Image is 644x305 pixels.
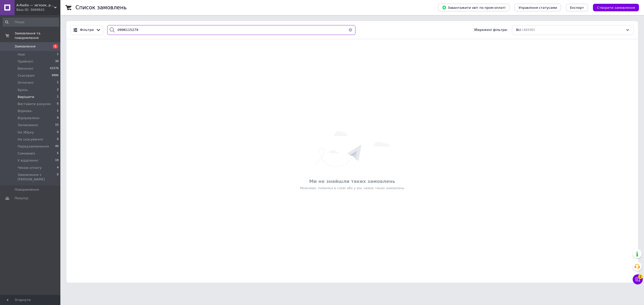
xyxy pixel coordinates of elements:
[57,173,59,182] span: 0
[57,166,59,170] span: 4
[80,28,94,32] span: Фільтри
[3,18,59,27] input: Пошук
[18,158,38,163] span: У відділенні
[570,6,584,10] span: Експорт
[50,66,59,71] span: 41576
[57,102,59,106] span: 0
[18,130,34,135] span: На збірку
[69,178,635,184] div: Ми не знайшли таких замовлень
[442,5,505,10] span: Завантажити звіт по пром-оплаті
[514,4,561,11] button: Управління статусами
[55,59,59,64] span: 30
[57,137,59,142] span: 0
[57,130,59,135] span: 0
[57,116,59,120] span: 9
[55,158,59,163] span: 19
[55,123,59,127] span: 15
[15,196,28,200] span: Покупці
[18,144,49,149] span: Передзамовлення
[18,173,57,182] span: Замовлення з [PERSON_NAME]
[522,28,535,32] span: (46590)
[593,4,639,11] button: Створити замовлення
[638,273,643,278] span: 2
[18,137,43,142] span: На скасування
[18,66,33,71] span: Виконані
[566,4,588,11] button: Експорт
[55,144,59,149] span: 40
[18,80,33,85] span: Оплачені
[15,187,39,192] span: Повідомлення
[75,5,127,11] h1: Список замовлень
[107,25,355,35] input: Пошук за номером замовлення, ПІБ покупця, номером телефону, Email, номером накладної
[52,73,59,78] span: 4886
[57,88,59,92] span: 2
[474,28,508,32] span: Збережені фільтри:
[18,95,34,99] span: Вирішити
[15,31,60,40] span: Замовлення та повідомлення
[53,44,58,48] span: 1
[18,73,35,78] span: Скасовані
[18,109,33,113] span: Відмова-
[18,116,39,120] span: Відправлено
[18,52,25,57] span: Нові
[18,123,38,127] span: Запаковано
[57,80,59,85] span: 1
[16,3,54,8] span: A-Radio — зв'язок, радіо, електроніка
[345,25,355,35] button: Очистить
[57,151,59,156] span: 5
[57,109,59,113] span: 1
[518,6,557,10] span: Управління статусами
[438,4,509,11] button: Завантажити звіт по пром-оплаті
[588,6,639,9] a: Створити замовлення
[15,44,35,49] span: Замовлення
[18,88,28,92] span: Бронь
[315,131,390,167] img: Нічого не знайдено
[18,102,51,106] span: Виставити рахунок
[18,166,42,170] span: Чекаю оплату
[633,274,643,284] button: Чат з покупцем2
[57,52,59,57] span: 1
[57,95,59,99] span: 1
[516,28,521,32] span: Всі
[18,59,33,64] span: Прийняті
[69,186,635,190] div: Можливо, помилка в слові або у вас немає таких замовлень
[16,8,60,12] div: Ваш ID: 3689641
[597,6,635,10] span: Створити замовлення
[18,151,35,156] span: Самовивіз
